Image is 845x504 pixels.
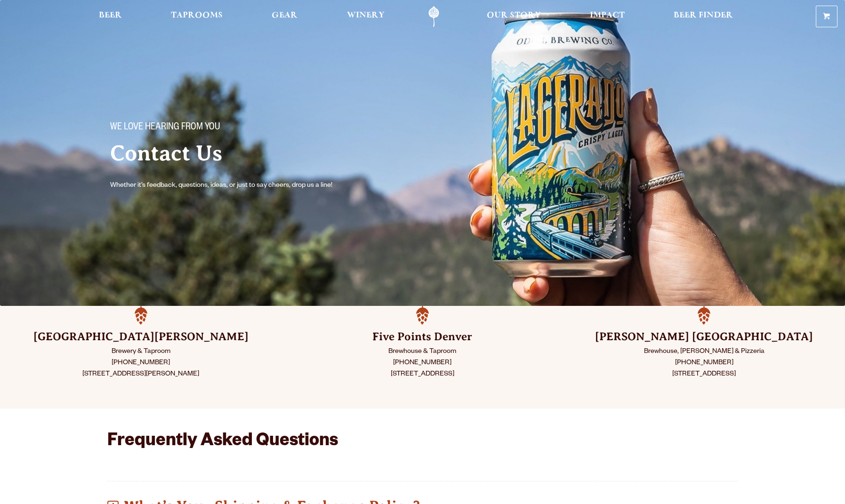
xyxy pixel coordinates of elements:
[93,6,128,27] a: Beer
[584,6,631,27] a: Impact
[674,12,733,19] span: Beer Finder
[341,6,391,27] a: Winery
[107,432,604,453] h2: Frequently Asked Questions
[416,6,451,27] a: Odell Home
[587,329,821,344] h3: [PERSON_NAME] [GEOGRAPHIC_DATA]
[99,12,122,19] span: Beer
[587,346,821,380] p: Brewhouse, [PERSON_NAME] & Pizzeria [PHONE_NUMBER] [STREET_ADDRESS]
[110,142,404,165] h2: Contact Us
[668,6,739,27] a: Beer Finder
[24,346,258,380] p: Brewery & Taproom [PHONE_NUMBER] [STREET_ADDRESS][PERSON_NAME]
[487,12,541,19] span: Our Story
[24,329,258,344] h3: [GEOGRAPHIC_DATA][PERSON_NAME]
[590,12,625,19] span: Impact
[165,6,229,27] a: Taprooms
[305,329,539,344] h3: Five Points Denver
[347,12,385,19] span: Winery
[305,346,539,380] p: Brewhouse & Taproom [PHONE_NUMBER] [STREET_ADDRESS]
[171,12,223,19] span: Taprooms
[481,6,547,27] a: Our Story
[272,12,298,19] span: Gear
[110,180,351,192] p: Whether it’s feedback, questions, ideas, or just to say cheers, drop us a line!
[266,6,304,27] a: Gear
[110,122,220,134] span: We love hearing from you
